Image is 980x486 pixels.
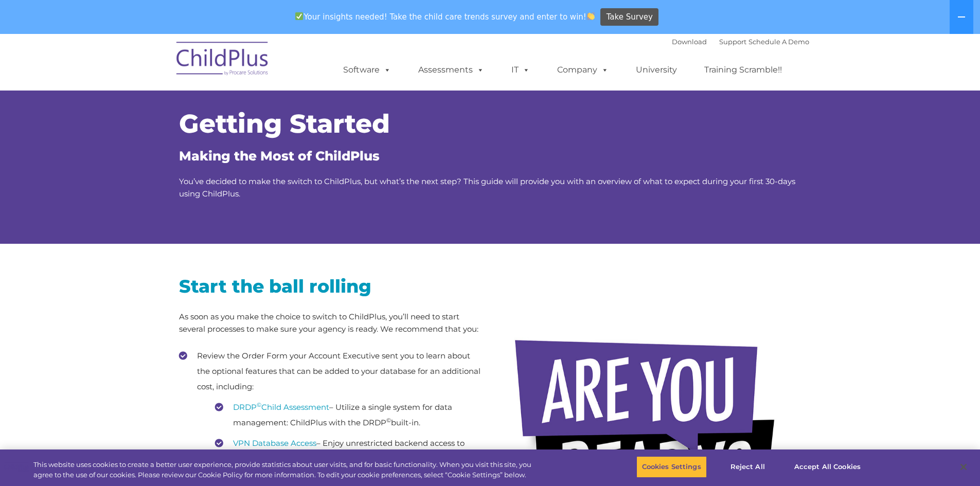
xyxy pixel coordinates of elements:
p: As soon as you make the choice to switch to ChildPlus, you’ll need to start several processes to ... [179,311,483,335]
span: You’ve decided to make the switch to ChildPlus, but what’s the next step? This guide will provide... [179,176,795,199]
a: Company [547,60,619,80]
a: DRDP©Child Assessment [233,402,329,412]
button: Cookies Settings [636,456,707,478]
a: VPN Database Access [233,438,316,448]
a: IT [501,60,540,80]
h2: Start the ball rolling [179,275,483,298]
img: ChildPlus by Procare Solutions [171,34,274,86]
li: – Utilize a single system for data management: ChildPlus with the DRDP built-in. [215,400,483,430]
img: 👏 [587,12,595,20]
sup: © [386,417,391,424]
a: University [626,60,687,80]
font: | [672,38,809,46]
a: Support [719,38,746,46]
a: Take Survey [600,8,658,26]
span: Making the Most of ChildPlus [179,148,380,164]
a: Download [672,38,707,46]
button: Close [952,456,975,478]
span: Your insights needed! Take the child care trends survey and enter to win! [291,7,599,27]
a: Training Scramble!! [694,60,792,80]
img: ✅ [295,12,303,20]
li: – Enjoy unrestricted backend access to your data with a secure VPN tunnel. [215,436,483,466]
span: Take Survey [607,8,653,26]
span: Getting Started [179,108,390,139]
a: Assessments [408,60,494,80]
button: Reject All [716,456,780,478]
a: Schedule A Demo [749,38,809,46]
div: This website uses cookies to create a better user experience, provide statistics about user visit... [33,460,539,480]
sup: © [257,401,261,408]
a: Software [333,60,401,80]
button: Accept All Cookies [789,456,866,478]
